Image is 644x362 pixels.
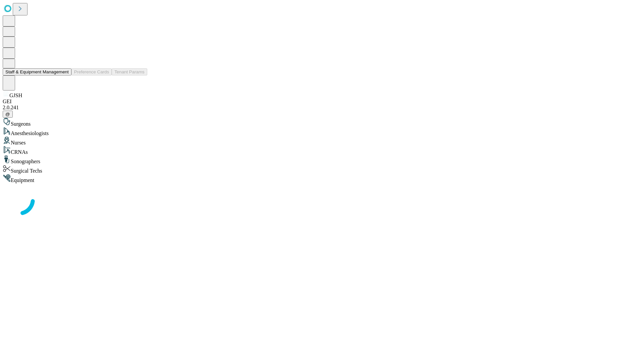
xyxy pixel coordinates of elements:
[71,68,112,75] button: Preference Cards
[3,136,641,146] div: Nurses
[112,68,147,75] button: Tenant Params
[3,146,641,155] div: CRNAs
[3,118,641,127] div: Surgeons
[3,174,641,183] div: Equipment
[3,155,641,165] div: Sonographers
[3,165,641,174] div: Surgical Techs
[9,93,22,98] span: GJSH
[3,127,641,136] div: Anesthesiologists
[5,112,10,117] span: @
[3,99,641,105] div: GEI
[3,105,641,111] div: 2.0.241
[3,68,71,75] button: Staff & Equipment Management
[3,111,13,118] button: @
